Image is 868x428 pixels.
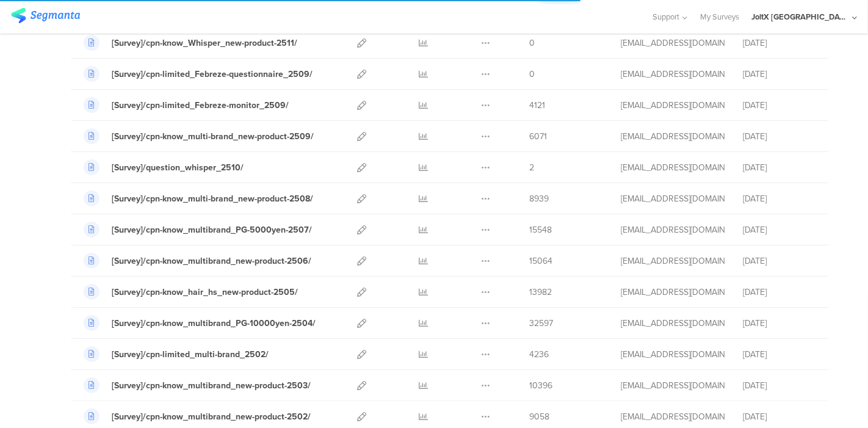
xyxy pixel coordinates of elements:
div: kumai.ik@pg.com [621,130,725,143]
span: 15548 [529,223,552,236]
a: [Survey]/cpn-know_hair_hs_new-product-2505/ [84,284,298,300]
a: [Survey]/cpn-limited_multi-brand_2502/ [84,346,269,362]
a: [Survey]/cpn-know_multi-brand_new-product-2508/ [84,190,313,206]
div: [Survey]/cpn-know_multi-brand_new-product-2508/ [112,192,313,205]
div: kumai.ik@pg.com [621,348,725,361]
span: Support [653,11,680,23]
a: [Survey]/cpn-know_multibrand_PG-10000yen-2504/ [84,315,316,331]
span: 0 [529,68,535,81]
div: [DATE] [743,99,816,112]
div: [DATE] [743,410,816,423]
span: 0 [529,37,535,49]
a: [Survey]/cpn-limited_Febreze-monitor_2509/ [84,97,289,113]
div: [DATE] [743,161,816,174]
div: [DATE] [743,223,816,236]
span: 8939 [529,192,549,205]
span: 10396 [529,379,552,392]
div: [Survey]/cpn-limited_Febreze-questionnaire_2509/ [112,68,313,81]
div: [DATE] [743,37,816,49]
div: kumai.ik@pg.com [621,161,725,174]
a: [Survey]/cpn-know_Whisper_new-product-2511/ [84,35,297,51]
div: kumai.ik@pg.com [621,99,725,112]
a: [Survey]/cpn-know_multibrand_new-product-2502/ [84,408,311,424]
span: 4236 [529,348,549,361]
div: [Survey]/cpn-know_Whisper_new-product-2511/ [112,37,297,49]
div: [DATE] [743,68,816,81]
span: 13982 [529,286,552,299]
div: [Survey]/question_whisper_2510/ [112,161,244,174]
div: [DATE] [743,379,816,392]
span: 9058 [529,410,549,423]
a: [Survey]/cpn-know_multibrand_new-product-2503/ [84,377,311,393]
div: kumai.ik@pg.com [621,223,725,236]
div: [Survey]/cpn-limited_multi-brand_2502/ [112,348,269,361]
div: [Survey]/cpn-know_multibrand_PG-5000yen-2507/ [112,223,312,236]
div: kumai.ik@pg.com [621,379,725,392]
div: kumai.ik@pg.com [621,68,725,81]
span: 4121 [529,99,545,112]
span: 32597 [529,317,553,330]
a: [Survey]/question_whisper_2510/ [84,159,244,175]
div: [Survey]/cpn-know_multibrand_PG-10000yen-2504/ [112,317,316,330]
div: [Survey]/cpn-know_multi-brand_new-product-2509/ [112,130,314,143]
div: [Survey]/cpn-know_hair_hs_new-product-2505/ [112,286,298,299]
div: [DATE] [743,317,816,330]
span: 15064 [529,255,552,267]
div: [DATE] [743,286,816,299]
span: 6071 [529,130,547,143]
div: [Survey]/cpn-limited_Febreze-monitor_2509/ [112,99,289,112]
div: [DATE] [743,255,816,267]
div: [Survey]/cpn-know_multibrand_new-product-2506/ [112,255,311,267]
div: [Survey]/cpn-know_multibrand_new-product-2502/ [112,410,311,423]
div: [DATE] [743,348,816,361]
div: kumai.ik@pg.com [621,317,725,330]
img: segmanta logo [11,8,80,23]
div: [DATE] [743,130,816,143]
div: [DATE] [743,192,816,205]
a: [Survey]/cpn-know_multibrand_PG-5000yen-2507/ [84,222,312,238]
a: [Survey]/cpn-know_multi-brand_new-product-2509/ [84,128,314,144]
div: kumai.ik@pg.com [621,37,725,49]
div: [Survey]/cpn-know_multibrand_new-product-2503/ [112,379,311,392]
div: kumai.ik@pg.com [621,410,725,423]
div: kumai.ik@pg.com [621,255,725,267]
div: kumai.ik@pg.com [621,192,725,205]
span: 2 [529,161,534,174]
a: [Survey]/cpn-know_multibrand_new-product-2506/ [84,253,311,269]
div: JoltX [GEOGRAPHIC_DATA] [751,11,849,23]
div: kumai.ik@pg.com [621,286,725,299]
a: [Survey]/cpn-limited_Febreze-questionnaire_2509/ [84,66,313,82]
